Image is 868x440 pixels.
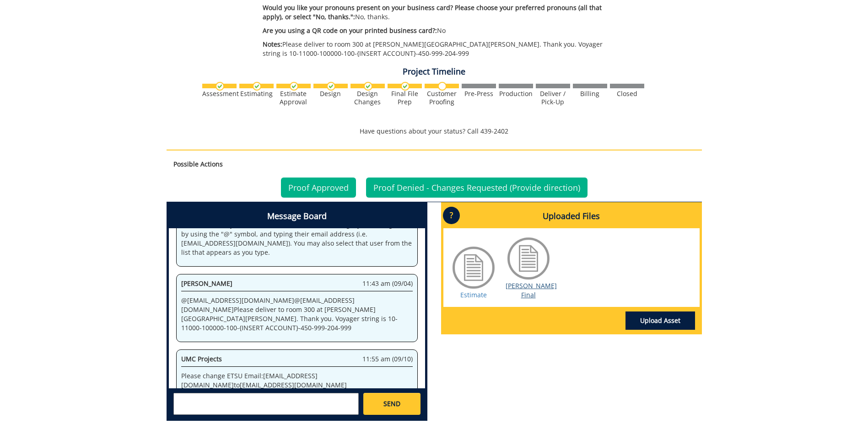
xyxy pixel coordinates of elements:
div: Deliver / Pick-Up [536,90,570,106]
div: Closed [610,90,644,98]
a: [PERSON_NAME] Final [506,281,557,299]
a: Proof Approved [281,177,356,198]
a: Proof Denied - Changes Requested (Provide direction) [366,177,588,198]
img: checkmark [401,82,410,91]
p: @ [EMAIL_ADDRESS][DOMAIN_NAME] @ [EMAIL_ADDRESS][DOMAIN_NAME] Please deliver to room 300 at [PERS... [181,296,413,333]
div: Customer Proofing [425,90,459,106]
div: Estimating [239,90,274,98]
a: Upload Asset [625,311,695,330]
div: Design Changes [350,90,385,106]
div: Production [499,90,533,98]
h4: Uploaded Files [443,204,700,228]
div: Final File Prep [388,90,422,106]
span: UMC Projects [181,354,222,363]
p: ? [443,207,460,224]
span: [PERSON_NAME] [181,279,232,288]
span: Would you like your pronouns present on your business card? Please choose your preferred pronouns... [263,3,602,21]
div: Pre-Press [462,90,496,98]
img: checkmark [253,82,261,91]
p: Have questions about your status? Call 439-2402 [167,127,702,136]
div: Billing [573,90,607,98]
img: checkmark [364,82,372,91]
div: Design [313,90,348,98]
span: 11:43 am (09/04) [362,279,413,288]
img: checkmark [327,82,335,91]
img: checkmark [290,82,298,91]
a: SEND [363,393,420,415]
p: Please deliver to room 300 at [PERSON_NAME][GEOGRAPHIC_DATA][PERSON_NAME]. Thank you. Voyager str... [263,40,621,58]
div: Assessment [202,90,237,98]
strong: Possible Actions [173,160,223,168]
div: Estimate Approval [276,90,311,106]
p: Welcome to the Project Messenger. All messages will appear to all stakeholders. If you want to al... [181,211,413,257]
img: no [438,82,447,91]
h4: Message Board [169,204,425,228]
span: Are you using a QR code on your printed business card?: [263,26,437,35]
p: Please change ETSU Email: [EMAIL_ADDRESS][DOMAIN_NAME] to [EMAIL_ADDRESS][DOMAIN_NAME] [181,371,413,390]
span: 11:55 am (09/10) [362,354,413,364]
img: checkmark [216,82,224,91]
p: No [263,26,621,35]
textarea: messageToSend [173,393,359,415]
p: No, thanks. [263,3,621,21]
span: Notes: [263,40,282,48]
span: SEND [383,399,400,408]
h4: Project Timeline [167,67,702,76]
a: Estimate [460,290,487,299]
